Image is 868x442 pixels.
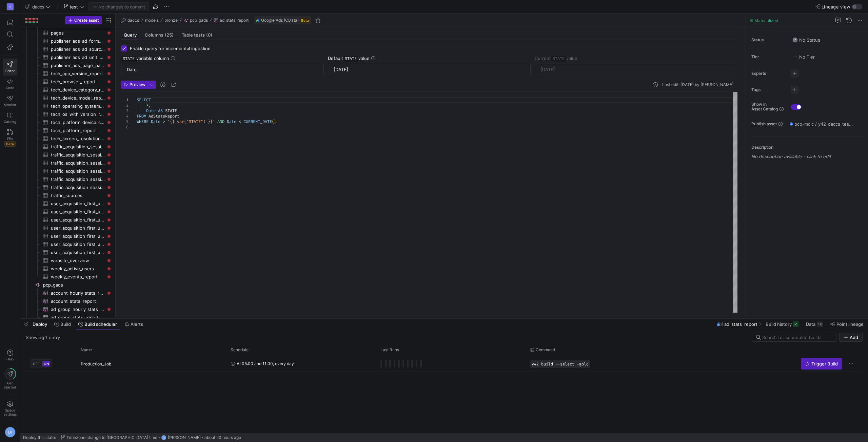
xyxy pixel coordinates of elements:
[7,136,13,141] span: PRs
[51,127,105,134] span: tech_platform_report​​​​​​​​​
[3,365,17,392] button: Getstarted
[130,46,211,51] span: Enable query for incremental ingestion
[23,273,113,281] div: Press SPACE to select this row.
[23,183,113,191] div: Press SPACE to select this row.
[23,224,113,232] div: Press SPACE to select this row.
[51,110,105,118] span: tech_os_with_version_report​​​​​​​​​
[32,4,44,9] span: daccs
[23,53,113,61] a: publisher_ads_ad_unit_report​​​​​​​​​
[4,408,17,416] span: Space settings
[792,54,815,60] span: No Tier
[75,318,120,330] button: Build scheduler
[33,321,47,327] span: Deploy
[23,110,113,118] a: tech_os_with_version_report​​​​​​​​​
[124,33,137,37] span: Query
[206,33,212,37] span: (0)
[23,2,52,11] button: daccs
[43,281,112,289] span: pcp_gads​​​​​​​​
[724,321,757,327] span: ad_stats_report
[23,208,113,216] div: Press SPACE to select this row.
[3,59,17,76] a: Editor
[792,54,798,60] img: No tier
[51,119,105,126] span: tech_platform_device_category_report​​​​​​​​​
[51,62,105,69] span: publisher_ads_page_path_report​​​​​​​​​
[161,435,166,440] div: LK
[23,45,113,53] a: publisher_ads_ad_source_report​​​​​​​​​
[33,362,40,366] span: OFF
[806,321,815,327] span: Data
[227,119,236,124] span: Date
[167,119,215,124] span: '{{ var("STATE") }}'
[811,361,838,366] span: Trigger Build
[51,143,105,151] span: traffic_acquisition_session_campaign_report​​​​​​​​​
[803,318,826,330] button: Data4K
[23,29,113,37] div: Press SPACE to select this row.
[662,82,733,87] div: Last edit: [DATE] by [PERSON_NAME]
[23,240,113,248] div: Press SPACE to select this row.
[23,191,113,199] div: Press SPACE to select this row.
[51,70,105,78] span: tech_app_version_report​​​​​​​​​
[23,305,113,313] div: Press SPACE to select this row.
[51,151,105,159] span: traffic_acquisition_session_default_channel_grouping_report​​​​​​​​​
[137,113,146,119] span: FROM
[23,216,113,224] a: user_acquisition_first_user_google_ads_ad_network_type_report​​​​​​​​​
[3,346,17,364] button: Help
[51,208,105,216] span: user_acquisition_first_user_google_ads_ad_group_name_report​​​​​​​​​
[792,37,820,43] span: No Status
[146,108,156,113] span: Date
[121,119,129,124] div: 5
[23,151,113,159] a: traffic_acquisition_session_default_channel_grouping_report​​​​​​​​​
[51,86,105,94] span: tech_device_category_report​​​​​​​​​
[256,18,260,22] img: undefined
[149,113,179,119] span: AdStatsReport
[23,240,113,248] a: user_acquisition_first_user_source_platform_report​​​​​​​​​
[130,82,145,87] span: Preview
[5,427,16,438] div: LK
[23,183,113,191] a: traffic_acquisition_session_source_report​​​​​​​​​
[127,18,139,23] span: daccs
[121,103,129,108] div: 2
[23,265,113,273] a: weekly_active_users​​​​​​​​​
[44,362,49,366] span: ON
[536,348,555,352] span: Command
[3,76,17,92] a: Code
[535,56,577,61] span: Current value
[51,216,105,224] span: user_acquisition_first_user_google_ads_ad_network_type_report​​​​​​​​​
[51,257,105,265] span: website_overview​​​​​​​​​
[836,321,864,327] span: Point lineage
[51,306,105,313] span: ad_group_hourly_stats_report​​​​​​​​​
[762,335,832,340] input: Search for scheduled builds
[66,435,157,440] span: Timezone change to [GEOGRAPHIC_DATA] time
[165,108,177,113] span: STATE
[182,33,212,37] span: Table tests
[51,224,105,232] span: user_acquisition_first_user_medium_report​​​​​​​​​
[231,348,249,352] span: Schedule
[4,381,16,389] span: Get started
[149,103,151,108] span: ,
[23,167,113,175] div: Press SPACE to select this row.
[23,45,113,53] div: Press SPACE to select this row.
[23,61,113,69] div: Press SPACE to select this row.
[751,38,785,42] span: Status
[131,321,143,327] span: Alerts
[3,109,17,126] a: Catalog
[751,71,785,76] span: Experts
[850,335,858,340] span: Add
[23,256,113,265] div: Press SPACE to select this row.
[23,175,113,183] div: Press SPACE to select this row.
[51,314,105,321] span: ad_group_stats_report​​​​​​​​​
[243,119,272,124] span: CURRENT_DATE
[51,265,105,273] span: weekly_active_users​​​​​​​​​
[791,36,822,44] button: No statusNo Status
[70,4,78,9] span: test
[23,281,113,289] div: Press SPACE to select this row.
[84,321,117,327] span: Build scheduler
[23,289,113,297] div: Press SPACE to select this row.
[23,305,113,313] a: ad_group_hourly_stats_report​​​​​​​​​
[23,61,113,69] a: publisher_ads_page_path_report​​​​​​​​​
[23,159,113,167] div: Press SPACE to select this row.
[51,200,105,208] span: user_acquisition_first_user_campaign_report​​​​​​​​​
[23,232,113,240] div: Press SPACE to select this row.
[23,313,113,321] a: ad_group_stats_report​​​​​​​​​
[51,135,105,143] span: tech_screen_resolution_report​​​​​​​​​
